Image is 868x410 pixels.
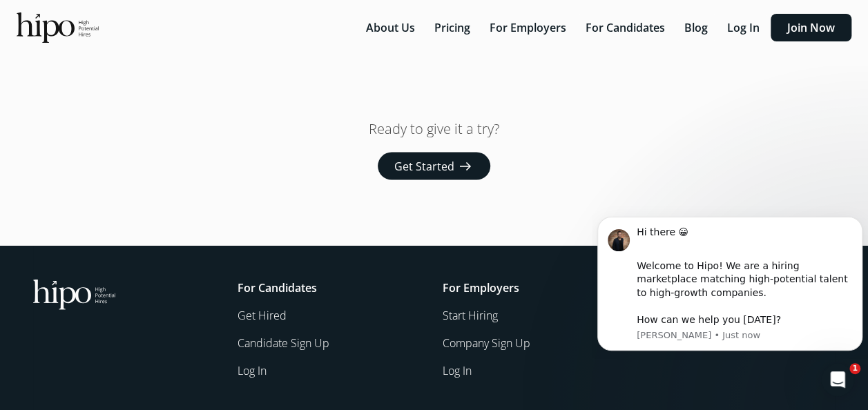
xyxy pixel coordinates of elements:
[481,20,577,35] a: For Employers
[481,14,575,41] button: For Employers
[719,14,768,41] button: Log In
[457,157,474,174] span: arrow_right_alt
[394,157,454,174] span: Get Started
[592,204,868,359] iframe: Intercom notifications message
[378,152,490,179] button: Get Started arrow_right_alt
[577,14,673,41] button: For Candidates
[771,20,851,35] a: Join Now
[17,12,99,43] img: official-logo
[426,20,481,35] a: Pricing
[443,279,630,295] h5: For Employers
[676,14,716,41] button: Blog
[676,20,719,35] a: Blog
[719,20,771,35] a: Log In
[238,334,425,351] a: Candidate Sign Up
[33,279,115,309] img: official-logo
[369,119,499,138] p: Ready to give it a try?
[577,20,676,35] a: For Candidates
[238,279,425,295] h5: For Candidates
[849,363,860,374] span: 1
[358,14,423,41] button: About Us
[238,362,425,378] a: Log In
[443,334,630,351] a: Company Sign Up
[358,20,426,35] a: About Us
[443,306,630,323] a: Start Hiring
[426,14,479,41] button: Pricing
[443,362,630,378] a: Log In
[238,306,425,323] a: Get Hired
[821,363,854,396] iframe: Intercom live chat
[771,14,851,41] button: Join Now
